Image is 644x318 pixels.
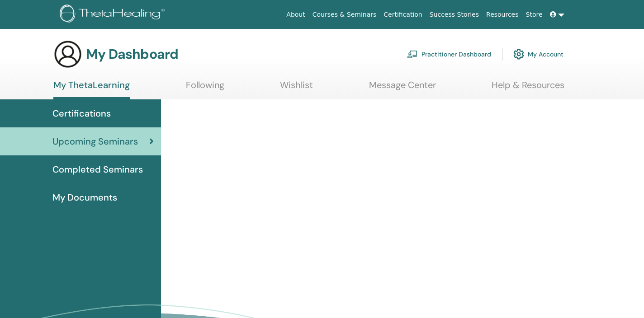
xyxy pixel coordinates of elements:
a: Resources [483,6,522,23]
a: Practitioner Dashboard [407,44,491,64]
a: Message Center [369,79,436,97]
a: About [283,6,308,23]
a: My ThetaLearning [53,79,130,99]
img: generic-user-icon.jpg [53,40,82,69]
span: Certifications [52,107,111,120]
img: logo.png [60,5,168,25]
a: Success Stories [426,6,483,23]
img: chalkboard-teacher.svg [407,50,418,58]
span: Completed Seminars [52,163,143,176]
span: My Documents [52,191,117,204]
a: Wishlist [280,79,313,97]
a: Courses & Seminars [309,6,380,23]
img: cog.svg [513,47,524,62]
h3: My Dashboard [86,46,178,62]
a: Store [522,6,546,23]
a: Certification [380,6,426,23]
a: My Account [513,44,563,64]
a: Help & Resources [492,79,564,97]
a: Following [186,79,224,97]
span: Upcoming Seminars [52,135,138,148]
